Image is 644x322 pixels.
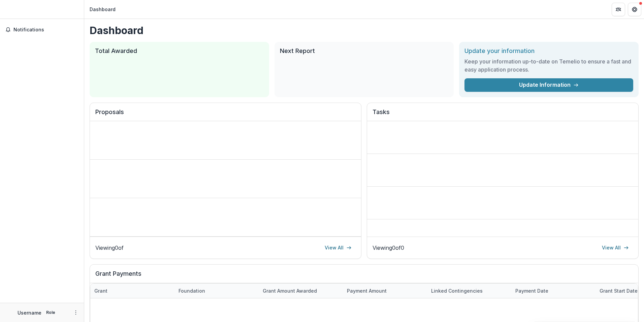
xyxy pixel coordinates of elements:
[90,6,116,13] div: Dashboard
[321,242,356,253] a: View All
[95,270,633,283] h2: Grant Payments
[464,47,633,55] h2: Update your information
[464,57,633,74] h3: Keep your information up-to-date on Temelio to ensure a fast and easy application process.
[598,242,633,253] a: View All
[95,47,264,55] h2: Total Awarded
[95,108,356,121] h2: Proposals
[3,24,81,35] button: Notifications
[628,3,641,16] button: Get Help
[90,24,639,36] h1: Dashboard
[72,308,80,317] button: More
[464,78,633,92] a: Update Information
[87,4,118,14] nav: breadcrumb
[373,108,633,121] h2: Tasks
[95,244,124,252] p: Viewing 0 of
[280,47,449,55] h2: Next Report
[18,309,41,316] p: Username
[373,244,404,252] p: Viewing 0 of 0
[13,27,78,33] span: Notifications
[44,310,57,316] p: Role
[612,3,625,16] button: Partners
